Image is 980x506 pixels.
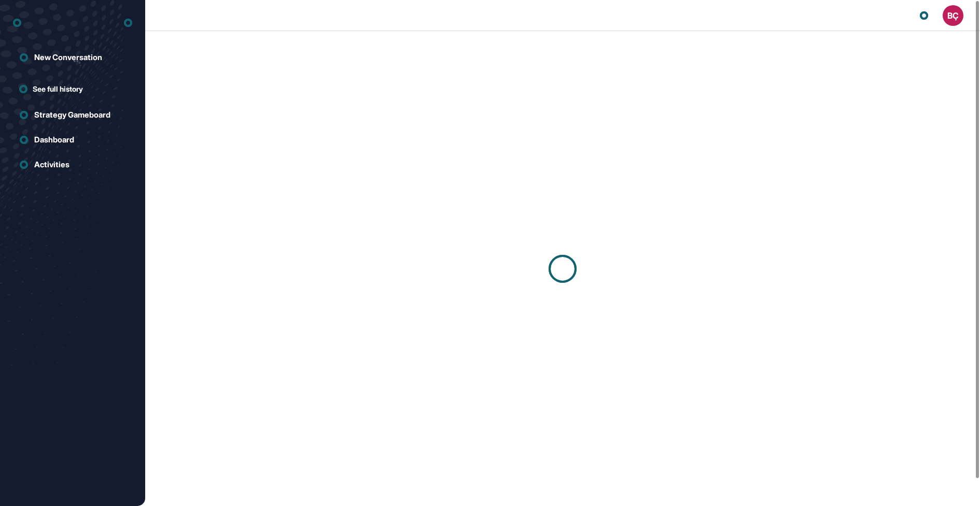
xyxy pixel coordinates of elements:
[34,110,110,120] div: Strategy Gameboard
[19,83,132,94] a: See full history
[34,160,69,169] div: Activities
[13,154,132,175] a: Activities
[13,47,132,68] a: New Conversation
[33,83,83,94] span: See full history
[34,135,74,144] div: Dashboard
[34,53,102,62] div: New Conversation
[13,15,21,31] div: entrapeer-logo
[13,105,132,125] a: Strategy Gameboard
[13,129,132,150] a: Dashboard
[943,5,963,26] button: BÇ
